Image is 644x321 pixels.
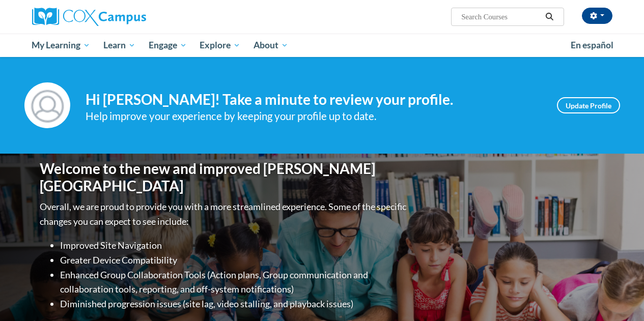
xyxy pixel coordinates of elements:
[603,280,636,313] iframe: Button to launch messaging window
[460,11,542,23] input: Search Courses
[564,35,620,56] a: En español
[254,39,288,51] span: About
[86,108,542,125] div: Help improve your experience by keeping your profile up to date.
[571,40,613,50] span: En español
[193,34,247,57] a: Explore
[149,39,187,51] span: Engage
[60,297,409,311] li: Diminished progression issues (site lag, video stalling, and playback issues)
[32,8,215,26] a: Cox Campus
[103,39,135,51] span: Learn
[32,39,90,51] span: My Learning
[60,268,409,297] li: Enhanced Group Collaboration Tools (Action plans, Group communication and collaboration tools, re...
[40,160,409,194] h1: Welcome to the new and improved [PERSON_NAME][GEOGRAPHIC_DATA]
[542,11,557,23] button: Search
[200,39,240,51] span: Explore
[557,97,620,113] a: Update Profile
[142,34,193,57] a: Engage
[60,238,409,253] li: Improved Site Navigation
[97,34,142,57] a: Learn
[25,34,97,57] a: My Learning
[60,253,409,268] li: Greater Device Compatibility
[86,91,542,108] h4: Hi [PERSON_NAME]! Take a minute to review your profile.
[24,82,70,128] img: Profile Image
[40,199,409,229] p: Overall, we are proud to provide you with a more streamlined experience. Some of the specific cha...
[24,34,620,57] div: Main menu
[32,8,146,26] img: Cox Campus
[582,8,612,24] button: Account Settings
[247,34,295,57] a: About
